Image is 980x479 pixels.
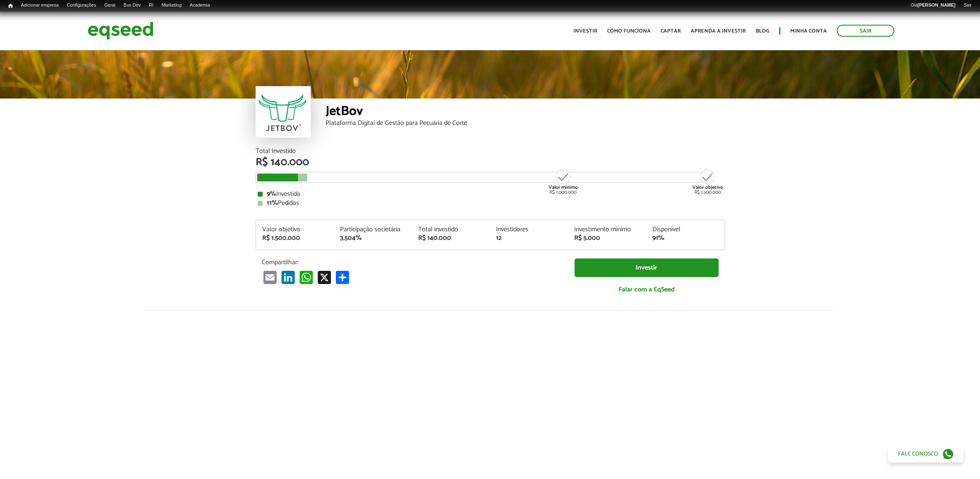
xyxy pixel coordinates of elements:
[63,2,100,9] a: Configurações
[258,191,723,197] div: Investido
[119,2,145,9] a: Bus Dev
[100,2,119,9] a: Geral
[88,20,154,42] img: EqSeed
[573,28,597,34] a: Investir
[756,28,769,34] a: Blog
[888,445,964,463] a: Fale conosco
[256,157,725,168] div: R$ 140.000
[917,2,955,7] strong: [PERSON_NAME]
[575,258,719,277] a: Investir
[691,28,746,34] a: Aprenda a investir
[4,2,17,10] a: Início
[340,226,406,233] div: Participação societária
[158,2,186,9] a: Marketing
[418,235,484,242] div: R$ 140.000
[186,2,214,9] a: Academia
[298,270,314,284] a: WhatsApp
[17,2,63,9] a: Adicionar empresa
[692,183,723,191] strong: Valor objetivo
[548,169,579,195] div: R$ 1.000.000
[574,226,640,233] div: Investimento mínimo
[906,2,959,9] a: Olá[PERSON_NAME]
[790,28,827,34] a: Minha conta
[262,270,278,284] a: Email
[326,120,725,127] div: Plataforma Digital de Gestão para Pecuária de Corte
[267,197,278,209] strong: 11%
[256,148,725,155] div: Total Investido
[418,226,484,233] div: Total investido
[652,235,718,242] div: 91%
[262,226,328,233] div: Valor objetivo
[316,270,333,284] a: X
[837,25,894,37] a: Sair
[334,270,351,284] a: Compartilhar
[8,3,13,9] span: Início
[280,270,296,284] a: LinkedIn
[549,183,578,191] strong: Valor mínimo
[496,235,562,242] div: 12
[267,188,276,200] strong: 9%
[959,2,976,9] a: Sair
[496,226,562,233] div: Investidores
[262,258,562,266] p: Compartilhar:
[661,28,681,34] a: Captar
[258,200,723,207] div: Pedidos
[652,226,718,233] div: Disponível
[262,235,328,242] div: R$ 1.500.000
[574,235,640,242] div: R$ 5.000
[692,169,723,195] div: R$ 1.500.000
[340,235,406,242] div: 3,504%
[145,2,158,9] a: RI
[326,105,725,120] div: JetBov
[575,281,719,298] a: Falar com a EqSeed
[607,28,651,34] a: Como funciona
